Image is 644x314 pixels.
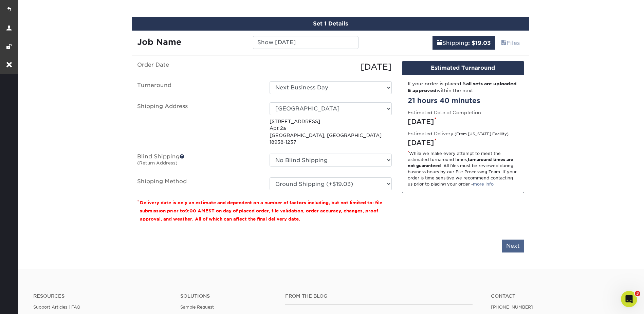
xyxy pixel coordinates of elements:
label: Shipping Address [132,102,264,146]
div: 21 hours 40 minutes [408,95,518,106]
span: 9:00 AM [185,208,205,213]
div: Estimated Turnaround [402,61,524,75]
a: [PHONE_NUMBER] [491,304,533,310]
a: Shipping: $19.03 [433,36,495,50]
a: Files [497,36,524,50]
p: [STREET_ADDRESS] Apt 2a [GEOGRAPHIC_DATA], [GEOGRAPHIC_DATA] 18938-1237 [270,118,392,146]
div: [DATE] [408,138,518,148]
strong: turnaround times are not guaranteed [408,157,513,168]
small: (From [US_STATE] Facility) [455,132,509,136]
a: Sample Request [180,304,214,310]
span: 3 [635,291,640,296]
strong: Job Name [137,37,181,47]
label: Shipping Method [132,177,264,190]
div: Set 1 Details [132,17,529,31]
b: : $19.03 [468,40,491,46]
span: shipping [437,40,442,46]
label: Order Date [132,61,264,73]
iframe: Intercom live chat [621,291,637,307]
small: Delivery date is only an estimate and dependent on a number of factors including, but not limited... [140,200,382,222]
label: Estimated Delivery: [408,130,509,137]
h4: From the Blog [285,293,473,299]
a: Contact [491,293,628,299]
label: Turnaround [132,81,264,94]
label: Estimated Date of Completion: [408,109,482,116]
a: more info [473,181,494,187]
h4: Resources [33,293,170,299]
small: (Return Address) [137,160,178,165]
div: While we make every attempt to meet the estimated turnaround times; . All files must be reviewed ... [408,151,518,187]
span: files [501,40,507,46]
h4: Solutions [180,293,275,299]
input: Next [502,240,524,252]
input: Enter a job name [253,36,358,49]
label: Blind Shipping [132,154,264,169]
div: If your order is placed & within the next: [408,80,518,94]
div: [DATE] [408,117,518,127]
div: [DATE] [264,61,397,73]
a: Support Articles | FAQ [33,304,80,310]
